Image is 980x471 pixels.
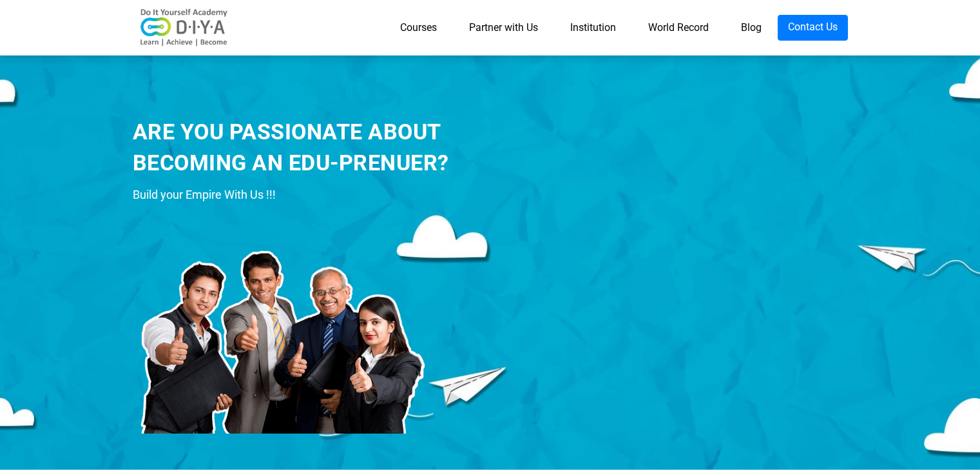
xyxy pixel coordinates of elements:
a: Contact Us [778,15,848,41]
img: logo-v2.png [133,8,236,47]
a: World Record [632,15,725,41]
div: ARE YOU PASSIONATE ABOUT BECOMING AN EDU-PRENUER? [133,117,542,178]
div: Build your Empire With Us !!! [133,185,542,205]
a: Institution [554,15,632,41]
img: ins-prod.png [133,211,429,434]
a: Courses [384,15,453,41]
a: Partner with Us [453,15,554,41]
a: Blog [725,15,778,41]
